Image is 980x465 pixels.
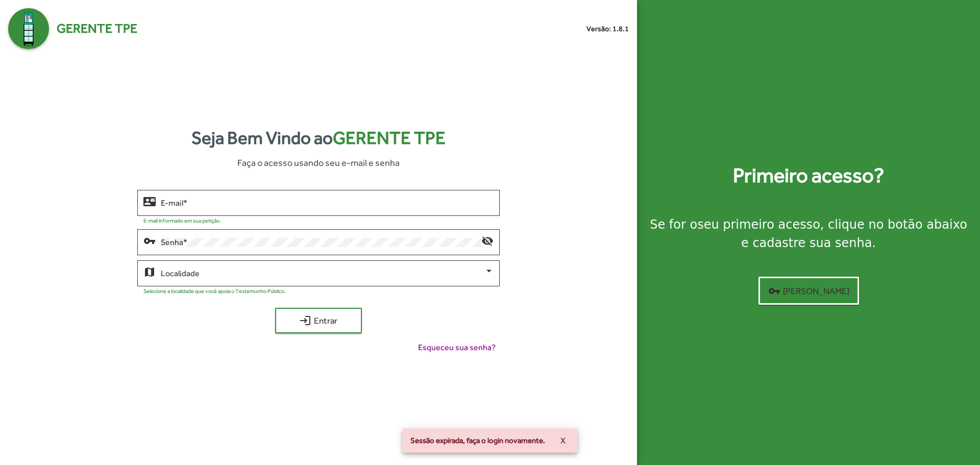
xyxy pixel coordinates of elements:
small: Versão: 1.8.1 [586,23,629,34]
span: Gerente TPE [333,128,446,148]
img: Logo Gerente [8,8,49,49]
div: Se for o , clique no botão abaixo e cadastre sua senha. [649,215,968,252]
button: X [552,431,574,450]
mat-icon: map [143,265,156,278]
button: Entrar [275,308,362,333]
mat-icon: visibility_off [481,234,494,247]
span: Gerente TPE [57,19,137,38]
strong: seu primeiro acesso [697,217,820,232]
mat-hint: E-mail informado em sua petição. [143,217,221,224]
mat-icon: contact_mail [143,195,156,207]
span: Sessão expirada, faça o login novamente. [410,435,545,446]
mat-hint: Selecione a localidade que você apoia o Testemunho Público. [143,288,286,294]
mat-icon: vpn_key [143,234,156,247]
mat-icon: vpn_key [768,285,780,297]
mat-icon: login [299,314,311,327]
strong: Seja Bem Vindo ao [191,125,446,152]
span: Faça o acesso usando seu e-mail e senha [237,156,400,169]
span: Entrar [284,311,353,330]
span: [PERSON_NAME] [768,282,849,300]
button: [PERSON_NAME] [758,277,859,305]
span: X [560,431,566,450]
strong: Primeiro acesso? [733,160,884,191]
span: Esqueceu sua senha? [418,341,496,354]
